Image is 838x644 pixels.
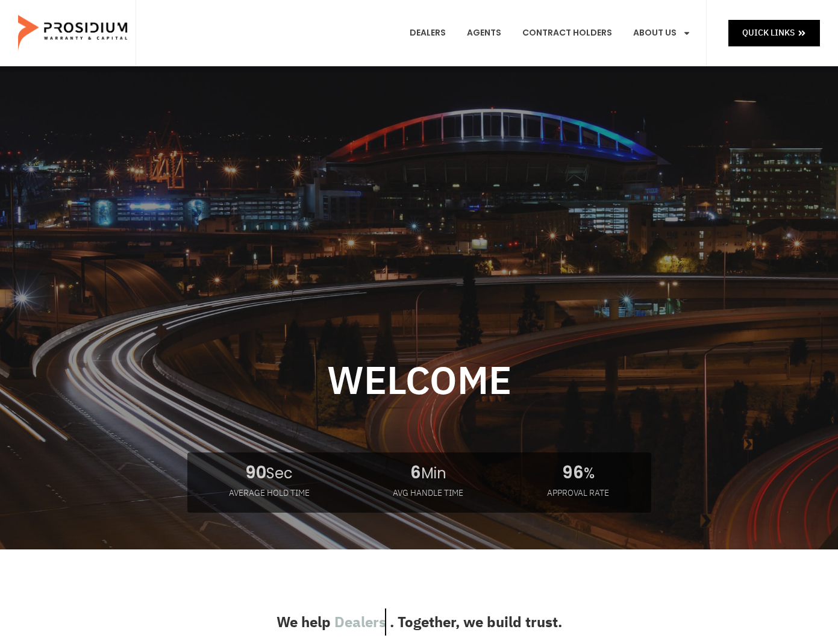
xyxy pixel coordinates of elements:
a: Quick Links [728,20,820,46]
nav: Menu [401,11,700,55]
a: Dealers [401,11,455,55]
span: Quick Links [742,25,795,40]
span: We help [277,608,331,636]
a: Agents [458,11,510,55]
a: About Us [624,11,700,55]
span: . Together, we build trust. [390,608,562,636]
a: Contract Holders [513,11,621,55]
